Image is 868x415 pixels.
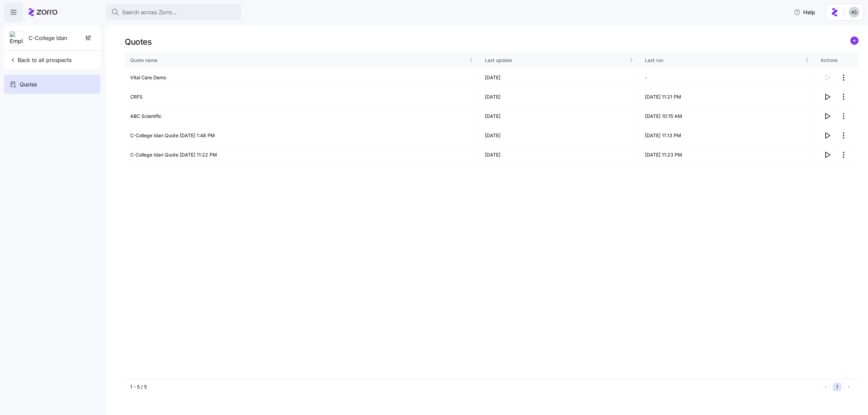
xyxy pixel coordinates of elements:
[639,107,815,126] td: [DATE] 10:15 AM
[479,68,639,87] td: [DATE]
[106,4,241,20] button: Search across Zorro...
[479,53,639,68] th: Last updateNot sorted
[645,57,803,64] div: Last run
[479,107,639,126] td: [DATE]
[125,126,479,145] td: C-College Idan Quote [DATE] 1:48 PM
[125,87,479,107] td: CRFS
[479,87,639,107] td: [DATE]
[788,5,821,19] button: Help
[125,145,479,165] td: C-College Idan Quote [DATE] 11:22 PM
[485,57,628,64] div: Last update
[794,8,815,16] span: Help
[130,383,818,390] div: 1 - 5 / 5
[479,145,639,165] td: [DATE]
[10,32,23,45] img: Employer logo
[469,58,474,63] div: Not sorted
[850,37,859,47] a: add icon
[122,8,177,17] span: Search across Zorro...
[821,382,830,391] button: Previous page
[28,34,67,42] span: C-College Idan
[9,56,72,64] span: Back to all prospects
[20,80,37,89] span: Quotes
[821,57,853,64] div: Actions
[639,126,815,145] td: [DATE] 11:13 PM
[639,68,815,87] td: -
[629,58,634,63] div: Not sorted
[4,75,100,94] a: Quotes
[125,37,152,47] h1: Quotes
[639,145,815,165] td: [DATE] 11:23 PM
[833,382,842,391] button: 1
[850,37,859,45] svg: add icon
[844,382,853,391] button: Next page
[639,87,815,107] td: [DATE] 11:21 PM
[7,53,74,67] button: Back to all prospects
[125,53,479,68] th: Quote nameNot sorted
[130,57,468,64] div: Quote name
[849,7,860,18] img: c4d3a52e2a848ea5f7eb308790fba1e4
[479,126,639,145] td: [DATE]
[125,107,479,126] td: ABC Scientific
[639,53,815,68] th: Last runNot sorted
[125,68,479,87] td: Vital Care Demo
[805,58,809,63] div: Not sorted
